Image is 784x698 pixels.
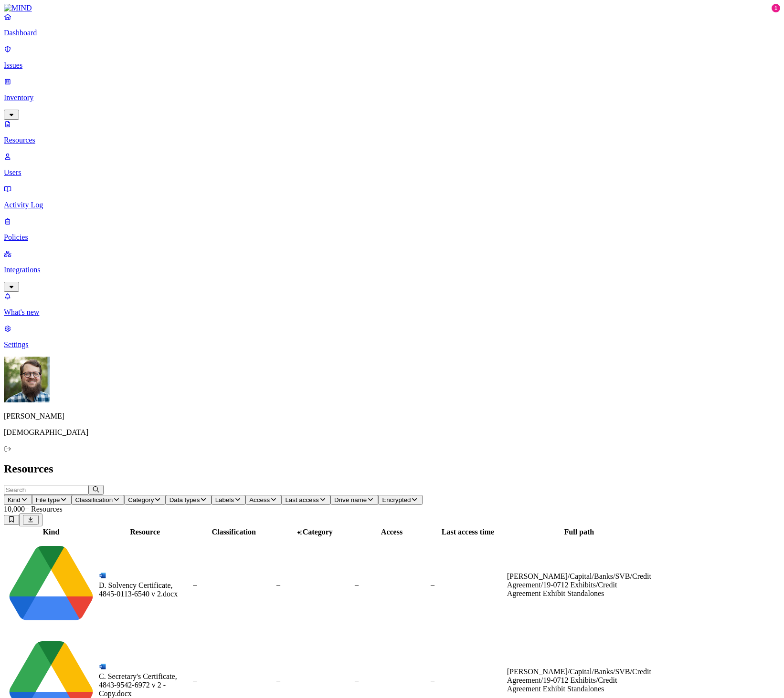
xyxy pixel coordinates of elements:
[99,572,106,579] img: microsoft-word
[334,496,367,503] span: Drive name
[193,581,197,589] span: –
[4,462,780,475] h2: Resources
[4,136,780,144] p: Resources
[355,676,359,684] span: –
[5,528,97,536] div: Kind
[36,496,60,503] span: File type
[4,29,780,37] p: Dashboard
[4,249,780,290] a: Integrations
[75,496,113,503] span: Classification
[4,485,88,495] input: Search
[431,581,434,589] span: –
[4,12,780,37] a: Dashboard
[193,676,197,684] span: –
[4,120,780,144] a: Resources
[193,528,275,536] div: Classification
[4,168,780,177] p: Users
[215,496,234,503] span: Labels
[303,528,333,536] span: Category
[276,676,280,684] span: –
[4,4,32,12] img: MIND
[355,581,359,589] span: –
[4,412,780,421] p: [PERSON_NAME]
[4,357,50,402] img: Rick Heil
[4,266,780,274] p: Integrations
[99,663,106,670] img: microsoft-word
[4,93,780,102] p: Inventory
[507,572,651,598] div: [PERSON_NAME]/Capital/Banks/SVB/Credit Agreement/19-0712 Exhibits/Credit Agreement Exhibit Standa...
[355,528,429,536] div: Access
[382,496,411,503] span: Encrypted
[5,538,97,630] img: google-drive
[285,496,318,503] span: Last access
[4,61,780,70] p: Issues
[4,77,780,118] a: Inventory
[170,496,200,503] span: Data types
[99,581,191,598] div: D. Solvency Certificate, 4845-0113-6540 v 2.docx
[4,505,63,513] span: 10,000+ Resources
[4,428,780,437] p: [DEMOGRAPHIC_DATA]
[507,667,651,693] div: [PERSON_NAME]/Capital/Banks/SVB/Credit Agreement/19-0712 Exhibits/Credit Agreement Exhibit Standa...
[4,292,780,317] a: What's new
[8,496,21,503] span: Kind
[4,340,780,349] p: Settings
[4,233,780,242] p: Policies
[249,496,270,503] span: Access
[4,185,780,209] a: Activity Log
[4,217,780,242] a: Policies
[276,581,280,589] span: –
[4,152,780,177] a: Users
[4,45,780,70] a: Issues
[4,324,780,349] a: Settings
[772,4,780,12] div: 1
[4,201,780,209] p: Activity Log
[99,528,191,536] div: Resource
[4,4,780,12] a: MIND
[431,528,505,536] div: Last access time
[128,496,154,503] span: Category
[507,528,651,536] div: Full path
[99,672,191,698] div: C. Secretary's Certificate, 4843-9542-6972 v 2 - Copy.docx
[431,676,434,684] span: –
[4,308,780,317] p: What's new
